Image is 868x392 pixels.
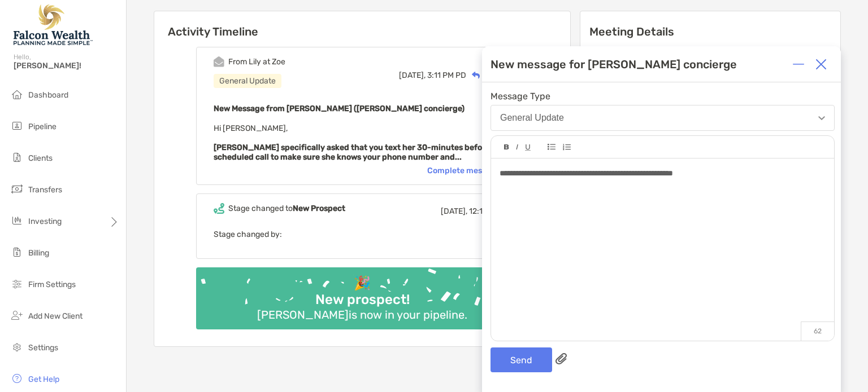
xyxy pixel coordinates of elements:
div: 🎉 [349,275,375,292]
strong: [PERSON_NAME] specifically asked that you text her 30-minutes before the scheduled call to make s... [214,143,505,162]
div: From Lily at Zoe [228,57,285,67]
img: Event icon [214,203,224,214]
span: [PERSON_NAME]! [14,61,119,71]
img: paperclip attachments [555,353,567,364]
span: Message Type [491,91,835,102]
span: Transfers [28,185,62,195]
img: firm-settings icon [10,277,24,290]
img: pipeline icon [10,119,24,133]
div: General Update [500,113,564,123]
span: Pipeline [28,122,57,131]
button: General Update [491,105,835,131]
img: dashboard icon [10,87,24,101]
span: Billing [28,248,49,258]
span: [DATE], [441,206,467,216]
img: clients icon [10,151,24,164]
img: settings icon [10,340,24,354]
span: 3:11 PM PD [427,71,466,80]
span: Hi [PERSON_NAME], [214,124,505,162]
img: Editor control icon [504,144,509,150]
b: New Prospect [293,204,345,213]
div: Complete message [427,166,511,175]
b: New Message from [PERSON_NAME] ([PERSON_NAME] concierge) [214,104,465,113]
span: Add New Client [28,311,83,321]
img: investing icon [10,214,24,227]
img: Event icon [214,56,224,67]
div: Reply [466,69,503,81]
p: 62 [801,321,834,341]
p: Meeting Details [589,25,831,39]
span: Get Help [28,375,59,384]
span: Settings [28,343,58,353]
span: [DATE], [399,71,426,80]
img: Editor control icon [562,144,571,151]
img: get-help icon [10,372,24,385]
img: Editor control icon [525,144,531,151]
p: Stage changed by: [214,227,511,241]
img: Falcon Wealth Planning Logo [14,5,93,45]
h6: Activity Timeline [154,11,570,38]
span: Firm Settings [28,280,76,289]
img: Expand or collapse [793,59,804,70]
img: Close [815,59,827,70]
img: Open dropdown arrow [818,116,825,120]
div: General Update [214,74,281,88]
span: Investing [28,217,62,226]
img: add_new_client icon [10,309,24,322]
div: [PERSON_NAME] is now in your pipeline. [253,308,472,321]
img: Editor control icon [548,144,555,150]
span: 12:11 PM PD [469,206,511,216]
img: Reply icon [472,72,480,79]
span: Clients [28,153,53,163]
img: Confetti [196,267,529,320]
button: Send [491,347,552,372]
div: New prospect! [311,292,414,308]
img: Editor control icon [516,144,518,150]
img: transfers icon [10,182,24,196]
div: Stage changed to [228,204,345,213]
span: Dashboard [28,90,68,100]
img: billing icon [10,245,24,259]
div: New message for [PERSON_NAME] concierge [491,58,737,71]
